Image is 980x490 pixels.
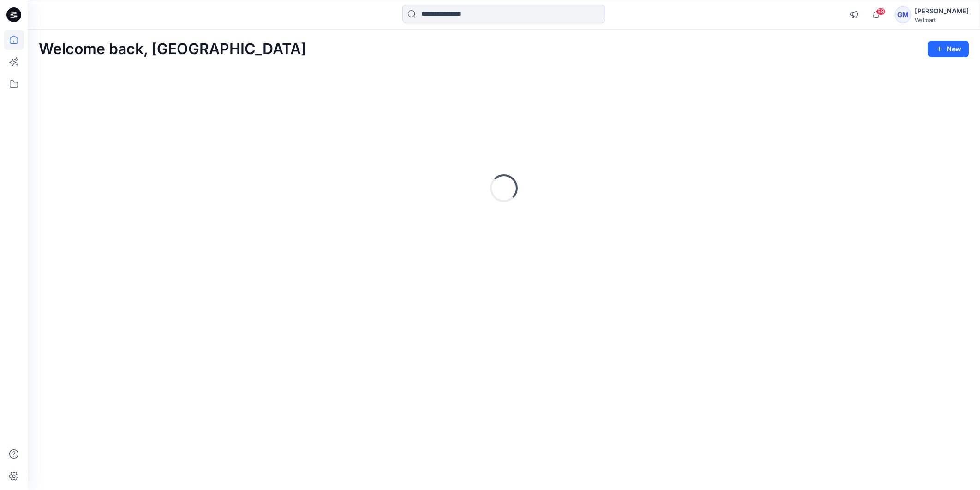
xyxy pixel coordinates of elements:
div: [PERSON_NAME] [915,6,968,17]
h2: Welcome back, [GEOGRAPHIC_DATA] [39,41,306,58]
span: 58 [876,8,886,15]
button: New [928,41,969,57]
div: GM [895,6,911,23]
div: Walmart [915,17,968,24]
